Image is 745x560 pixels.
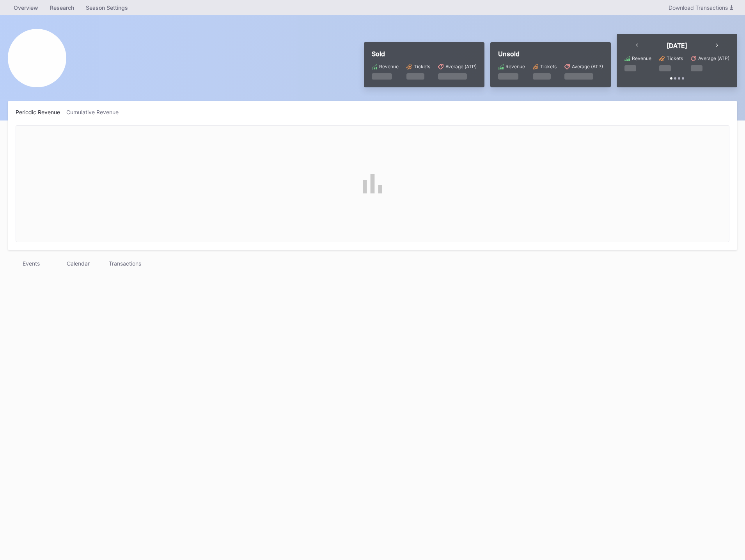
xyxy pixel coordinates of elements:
div: Average (ATP) [698,55,729,61]
div: Transactions [101,258,148,269]
div: Tickets [414,64,430,69]
div: Cumulative Revenue [66,109,125,115]
div: Tickets [540,64,557,69]
div: Periodic Revenue [16,109,66,115]
div: Revenue [506,64,525,69]
div: Sold [372,50,477,58]
div: Download Transactions [669,4,733,11]
div: [DATE] [667,42,687,50]
div: Revenue [632,55,651,61]
div: Calendar [55,258,101,269]
a: Overview [8,2,44,13]
a: Season Settings [80,2,134,13]
div: Unsold [498,50,603,58]
div: Average (ATP) [572,64,603,69]
button: Download Transactions [665,2,737,13]
div: Events [8,258,55,269]
div: Average (ATP) [445,64,477,69]
a: Research [44,2,80,13]
div: Tickets [667,55,683,61]
div: Revenue [379,64,399,69]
